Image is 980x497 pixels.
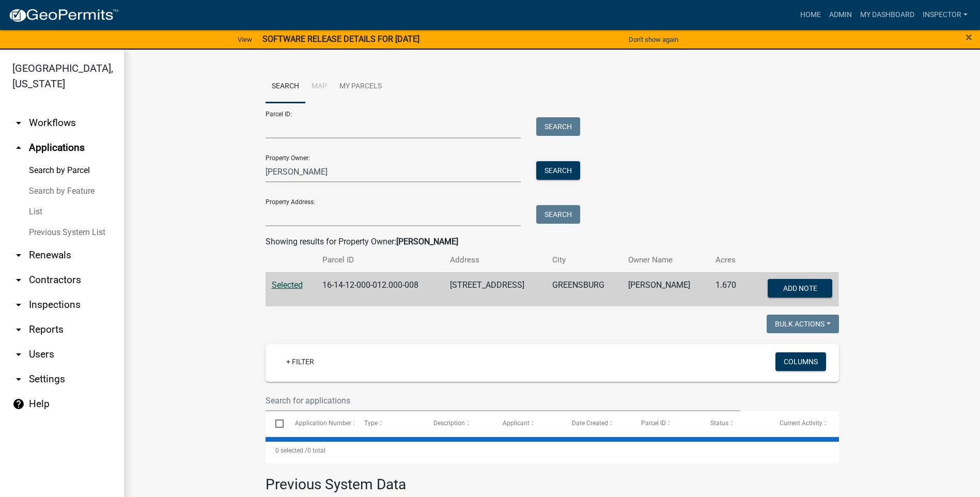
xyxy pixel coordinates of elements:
i: arrow_drop_down [12,274,25,286]
span: × [966,30,972,44]
button: Add Note [768,279,832,298]
i: arrow_drop_down [12,323,25,336]
a: + Filter [278,352,322,371]
i: arrow_drop_up [12,142,25,154]
th: Acres [709,248,748,272]
datatable-header-cell: Applicant [493,411,562,436]
a: My Parcels [333,70,388,103]
i: arrow_drop_down [12,299,25,311]
th: Parcel ID [316,248,444,272]
datatable-header-cell: Date Created [562,411,631,436]
i: help [12,398,25,410]
span: Application Number [295,420,351,427]
i: arrow_drop_down [12,373,25,385]
span: 0 selected / [275,447,307,454]
a: Selected [272,280,303,290]
datatable-header-cell: Select [266,411,285,436]
datatable-header-cell: Status [701,411,770,436]
th: Address [444,248,546,272]
span: Type [364,420,378,427]
td: 1.670 [709,272,748,306]
input: Search for applications [266,390,741,411]
span: Parcel ID [641,420,666,427]
div: Showing results for Property Owner: [266,236,839,248]
button: Search [536,117,580,136]
datatable-header-cell: Description [424,411,493,436]
strong: [PERSON_NAME] [396,237,458,246]
td: [PERSON_NAME] [622,272,709,306]
datatable-header-cell: Parcel ID [631,411,701,436]
span: Status [710,420,728,427]
i: arrow_drop_down [12,348,25,361]
i: arrow_drop_down [12,117,25,129]
td: GREENSBURG [546,272,622,306]
a: Search [266,70,305,103]
th: City [546,248,622,272]
a: My Dashboard [856,5,919,25]
span: Applicant [503,420,530,427]
i: arrow_drop_down [12,249,25,261]
h3: Previous System Data [266,463,839,495]
th: Owner Name [622,248,709,272]
button: Bulk Actions [767,315,839,333]
span: Current Activity [780,420,822,427]
button: Close [966,31,972,43]
button: Columns [775,352,826,371]
datatable-header-cell: Current Activity [770,411,839,436]
a: Home [796,5,825,25]
button: Don't show again [625,31,682,48]
a: Admin [825,5,856,25]
td: 16-14-12-000-012.000-008 [316,272,444,306]
div: 0 total [266,438,839,463]
span: Add Note [783,284,817,292]
span: Date Created [572,420,608,427]
datatable-header-cell: Application Number [285,411,354,436]
a: View [234,31,256,48]
strong: SOFTWARE RELEASE DETAILS FOR [DATE] [262,34,419,44]
button: Search [536,205,580,224]
datatable-header-cell: Type [354,411,424,436]
button: Search [536,161,580,180]
span: Description [433,420,465,427]
td: [STREET_ADDRESS] [444,272,546,306]
a: Inspector [919,5,972,25]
